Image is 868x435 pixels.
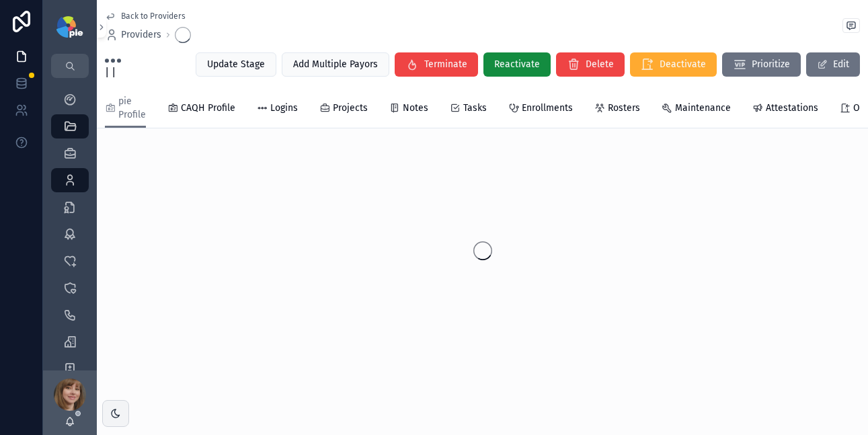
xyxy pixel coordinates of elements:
[389,96,428,123] a: Notes
[270,102,298,115] span: Logins
[662,96,731,123] a: Maintenance
[105,11,186,22] a: Back to Providers
[675,102,731,115] span: Maintenance
[118,95,146,122] span: pie Profile
[207,58,265,71] span: Update Stage
[586,58,614,71] span: Delete
[608,102,640,115] span: Rosters
[105,28,161,42] a: Providers
[105,89,146,128] a: pie Profile
[508,96,573,123] a: Enrollments
[43,78,97,370] div: scrollable content
[722,52,801,77] button: Prioritize
[121,28,161,42] span: Providers
[483,52,551,77] button: Reactivate
[56,16,83,38] img: App logo
[766,102,818,115] span: Attestations
[167,96,235,123] a: CAQH Profile
[257,96,298,123] a: Logins
[105,65,121,81] span: | |
[121,11,186,22] span: Back to Providers
[282,52,389,77] button: Add Multiple Payors
[293,58,378,71] span: Add Multiple Payors
[181,102,235,115] span: CAQH Profile
[752,58,790,71] span: Prioritize
[196,52,276,77] button: Update Stage
[594,96,640,123] a: Rosters
[424,58,467,71] span: Terminate
[450,96,487,123] a: Tasks
[806,52,860,77] button: Edit
[395,52,478,77] button: Terminate
[630,52,717,77] button: Deactivate
[319,96,368,123] a: Projects
[660,58,706,71] span: Deactivate
[463,102,487,115] span: Tasks
[333,102,368,115] span: Projects
[403,102,428,115] span: Notes
[556,52,625,77] button: Delete
[752,96,818,123] a: Attestations
[522,102,573,115] span: Enrollments
[494,58,540,71] span: Reactivate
